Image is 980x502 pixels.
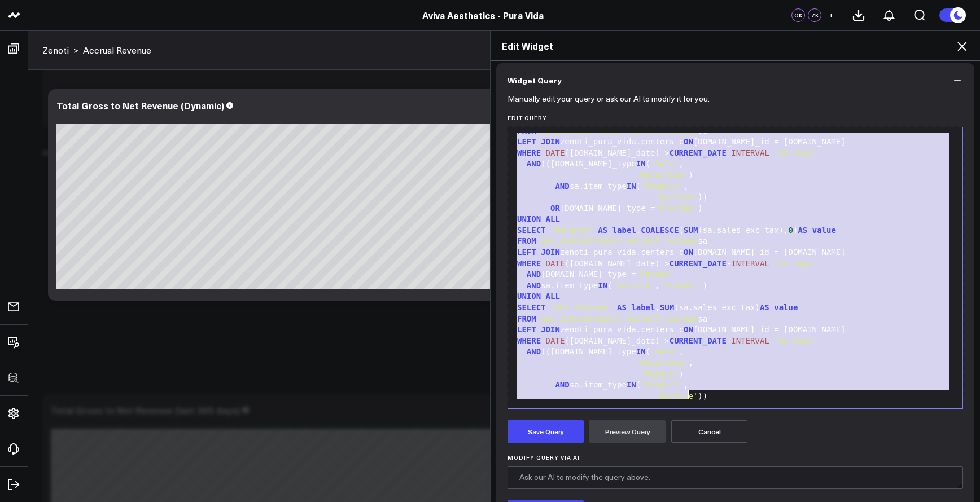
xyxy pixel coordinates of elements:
span: DATE [546,148,565,157]
span: 'Service' [655,192,698,201]
span: LEFT [517,248,536,257]
span: ON [684,248,693,257]
span: LEFT [517,137,536,146]
span: JOIN [541,137,560,146]
span: IN [598,281,607,290]
span: ALL [546,214,560,223]
span: INTERVAL [731,148,769,157]
span: LEFT [517,325,536,334]
div: , ( (sa.sales_exc_tax), ) [514,225,957,236]
span: INTERVAL [731,259,769,268]
span: 'Service' [613,281,655,290]
span: SUM [660,303,674,312]
span: 'Product' [641,380,684,389]
span: UNION [517,214,541,223]
span: FROM [517,236,536,245]
div: sa.item_type ( , [514,181,957,192]
div: ([DOMAIN_NAME]_date) > - [514,148,957,159]
span: '15 days' [774,259,817,268]
button: + [824,8,838,22]
div: [DOMAIN_NAME]_type = ); [514,402,957,413]
label: Modify Query via AI [508,454,963,461]
div: ) [514,170,957,181]
span: AS [598,226,607,235]
span: IN [627,380,636,389]
span: OR [550,402,560,411]
span: JOIN [541,248,560,257]
span: AND [555,380,569,389]
div: )) [514,391,957,402]
div: [DOMAIN_NAME]_type = ) [514,203,957,214]
span: 'Refunds' [550,226,593,235]
button: Preview Query [589,420,666,443]
button: Save Query [508,420,584,443]
span: '15 days' [774,148,817,157]
span: SELECT [517,303,546,312]
span: 'Recurring' [636,358,689,367]
span: 'Refund' [641,369,679,378]
span: UNION [517,292,541,301]
span: 'Refund' [636,270,674,279]
span: INTERVAL [731,336,769,345]
div: OK [791,8,805,22]
div: )) [514,192,957,203]
span: 'Recurring' [636,170,689,179]
p: Manually edit your query or ask our AI to modify it for you. [508,94,710,103]
div: [DOMAIN_NAME]_type = [514,269,957,280]
span: + [829,11,834,19]
span: 'Product' [660,281,703,290]
span: ON [684,325,693,334]
div: (([DOMAIN_NAME]_type ( , [514,346,957,358]
span: AS [798,226,807,235]
div: , [514,358,957,369]
span: ALL [546,292,560,301]
div: zenoti_pura_vida.centers c [DOMAIN_NAME]_id = [DOMAIN_NAME] [514,324,957,336]
span: 'Sale' [650,159,679,168]
span: AND [527,159,541,168]
span: Widget Query [508,76,562,85]
span: WHERE [517,259,541,268]
span: use_dataset(Sales Accrual Custom) [541,126,698,135]
span: CURRENT_DATE [670,148,727,157]
span: COALESCE [641,226,679,235]
div: sa.item_type ( , ) [514,280,957,292]
span: label [613,226,636,235]
span: CURRENT_DATE [670,259,727,268]
span: WHERE [517,148,541,157]
div: zenoti_pura_vida.centers c [DOMAIN_NAME]_id = [DOMAIN_NAME] [514,136,957,148]
div: sa [514,236,957,247]
a: Aviva Aesthetics - Pura Vida [422,9,544,21]
span: JOIN [541,325,560,334]
span: AND [555,182,569,191]
span: DATE [546,336,565,345]
span: 'Net Revenue' [550,303,613,312]
div: ([DOMAIN_NAME]_date) > - [514,258,957,270]
span: AS [617,303,627,312]
span: 0 [789,226,793,235]
div: ([DOMAIN_NAME]_date) > - [514,336,957,347]
button: Widget Query [496,63,974,97]
span: label [631,303,655,312]
div: (([DOMAIN_NAME]_type ( , [514,158,957,170]
span: AND [527,281,541,290]
span: value [774,303,798,312]
span: use_dataset(Sales Accrual Custom) [541,236,698,245]
span: ON [684,137,693,146]
span: IN [636,159,646,168]
span: 'Product' [641,182,684,191]
span: SELECT [517,226,546,235]
h2: Edit Widget [502,39,969,52]
span: 'Charges' [655,204,698,213]
span: OR [550,204,560,213]
span: WHERE [517,336,541,345]
div: ZK [808,8,821,22]
span: FROM [517,126,536,135]
span: DATE [546,259,565,268]
span: AND [527,270,541,279]
span: use_dataset(Sales Accrual Custom) [541,314,698,323]
span: 'Sale' [650,347,679,356]
button: Cancel [671,420,747,443]
span: CURRENT_DATE [670,336,727,345]
span: '15 days' [774,336,817,345]
div: , (sa.sales_exc_tax) [514,302,957,314]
